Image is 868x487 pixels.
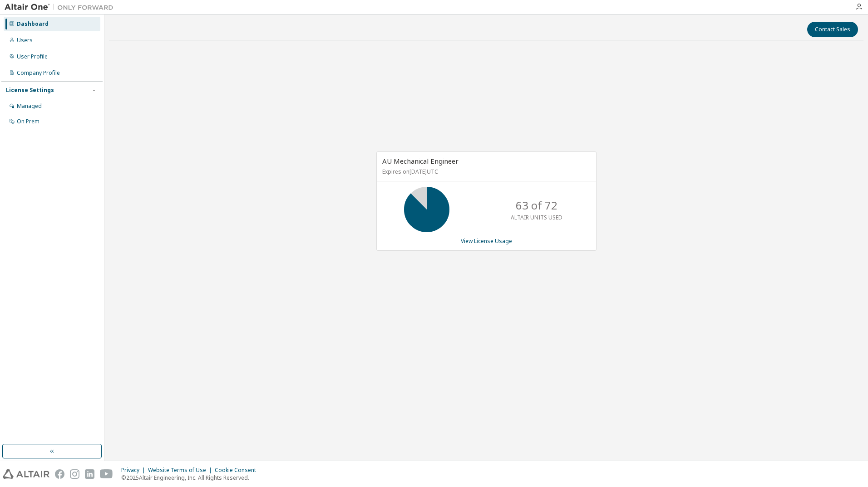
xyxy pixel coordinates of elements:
[121,474,261,482] p: © 2025 Altair Engineering, Inc. All Rights Reserved.
[17,118,39,125] div: On Prem
[516,198,557,213] p: 63 of 72
[17,69,60,77] div: Company Profile
[17,102,42,110] div: Managed
[6,87,54,94] div: License Settings
[121,467,148,474] div: Privacy
[511,214,562,221] p: ALTAIR UNITS USED
[382,168,588,175] p: Expires on [DATE] UTC
[17,20,49,28] div: Dashboard
[55,469,64,479] img: facebook.svg
[70,469,79,479] img: instagram.svg
[5,3,118,12] img: Altair One
[382,156,459,166] span: AU Mechanical Engineer
[807,22,858,37] button: Contact Sales
[461,237,512,245] a: View License Usage
[3,469,49,479] img: altair_logo.svg
[148,467,215,474] div: Website Terms of Use
[100,469,113,479] img: youtube.svg
[17,53,48,60] div: User Profile
[17,37,33,44] div: Users
[215,467,261,474] div: Cookie Consent
[85,469,94,479] img: linkedin.svg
